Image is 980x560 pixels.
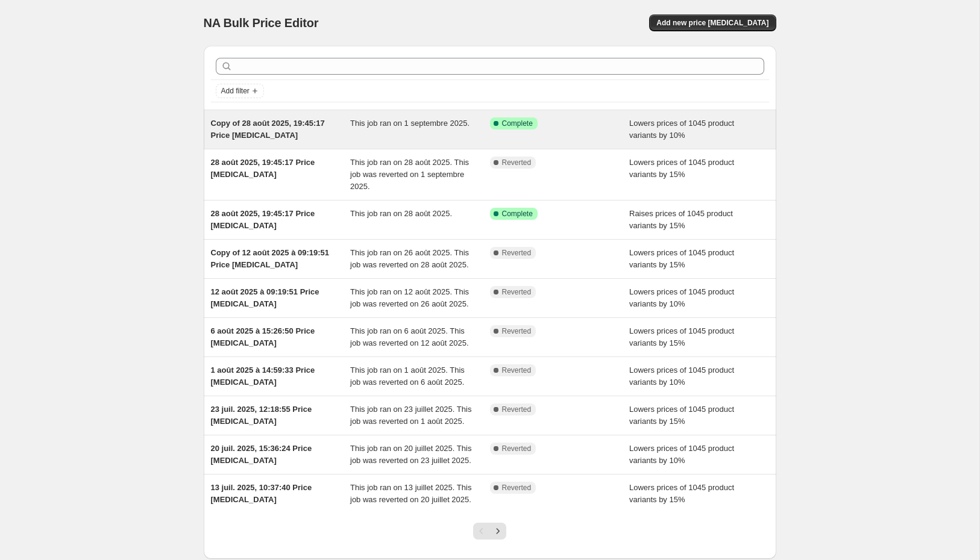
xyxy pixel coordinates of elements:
nav: Pagination [473,523,506,540]
span: This job ran on 23 juillet 2025. This job was reverted on 1 août 2025. [350,405,471,426]
span: Lowers prices of 1045 product variants by 15% [629,326,734,347]
span: This job ran on 20 juillet 2025. This job was reverted on 23 juillet 2025. [350,444,471,465]
span: This job ran on 28 août 2025. [350,209,452,218]
span: Reverted [502,248,532,258]
button: Add filter [216,84,264,98]
span: This job ran on 26 août 2025. This job was reverted on 28 août 2025. [350,248,469,269]
span: Copy of 28 août 2025, 19:45:17 Price [MEDICAL_DATA] [211,119,325,140]
span: NA Bulk Price Editor [204,16,319,30]
span: Lowers prices of 1045 product variants by 15% [629,248,734,269]
span: 28 août 2025, 19:45:17 Price [MEDICAL_DATA] [211,209,315,230]
span: Reverted [502,444,532,453]
span: 1 août 2025 à 14:59:33 Price [MEDICAL_DATA] [211,366,315,387]
span: 28 août 2025, 19:45:17 Price [MEDICAL_DATA] [211,158,315,179]
span: This job ran on 13 juillet 2025. This job was reverted on 20 juillet 2025. [350,483,471,504]
span: 23 juil. 2025, 12:18:55 Price [MEDICAL_DATA] [211,405,312,426]
span: This job ran on 28 août 2025. This job was reverted on 1 septembre 2025. [350,158,469,191]
span: Add filter [221,86,250,96]
span: 6 août 2025 à 15:26:50 Price [MEDICAL_DATA] [211,326,315,347]
span: This job ran on 1 août 2025. This job was reverted on 6 août 2025. [350,366,465,387]
span: Reverted [502,366,532,375]
span: Reverted [502,483,532,493]
span: Complete [502,209,533,219]
span: Reverted [502,326,532,336]
span: 12 août 2025 à 09:19:51 Price [MEDICAL_DATA] [211,287,319,308]
span: Reverted [502,405,532,414]
span: 13 juil. 2025, 10:37:40 Price [MEDICAL_DATA] [211,483,312,504]
span: Lowers prices of 1045 product variants by 15% [629,483,734,504]
span: Copy of 12 août 2025 à 09:19:51 Price [MEDICAL_DATA] [211,248,330,269]
span: Reverted [502,287,532,297]
span: Add new price [MEDICAL_DATA] [656,18,768,28]
button: Next [489,523,506,540]
span: This job ran on 1 septembre 2025. [350,119,470,128]
span: Lowers prices of 1045 product variants by 15% [629,158,734,179]
span: Lowers prices of 1045 product variants by 10% [629,119,734,140]
span: Reverted [502,158,532,167]
span: Lowers prices of 1045 product variants by 15% [629,405,734,426]
span: Complete [502,119,533,128]
span: Lowers prices of 1045 product variants by 10% [629,366,734,387]
button: Add new price [MEDICAL_DATA] [649,14,776,31]
span: 20 juil. 2025, 15:36:24 Price [MEDICAL_DATA] [211,444,312,465]
span: This job ran on 6 août 2025. This job was reverted on 12 août 2025. [350,326,469,347]
span: Lowers prices of 1045 product variants by 10% [629,287,734,308]
span: Lowers prices of 1045 product variants by 10% [629,444,734,465]
span: This job ran on 12 août 2025. This job was reverted on 26 août 2025. [350,287,469,308]
span: Raises prices of 1045 product variants by 15% [629,209,733,230]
